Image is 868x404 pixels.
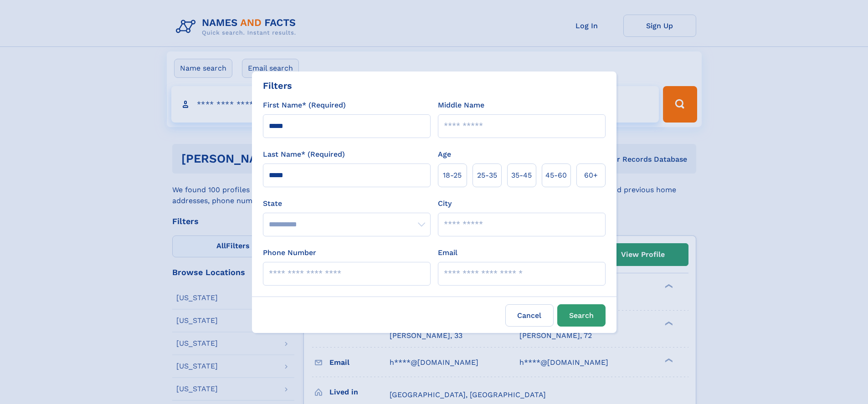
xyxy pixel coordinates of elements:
[263,149,345,160] label: Last Name* (Required)
[263,100,346,111] label: First Name* (Required)
[263,79,292,92] div: Filters
[438,100,484,111] label: Middle Name
[438,198,452,209] label: City
[263,198,431,209] label: State
[557,304,606,327] button: Search
[443,170,462,181] span: 18‑25
[584,170,598,181] span: 60+
[511,170,532,181] span: 35‑45
[438,149,451,160] label: Age
[263,247,316,258] label: Phone Number
[505,304,554,327] label: Cancel
[545,170,567,181] span: 45‑60
[477,170,497,181] span: 25‑35
[438,247,457,258] label: Email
